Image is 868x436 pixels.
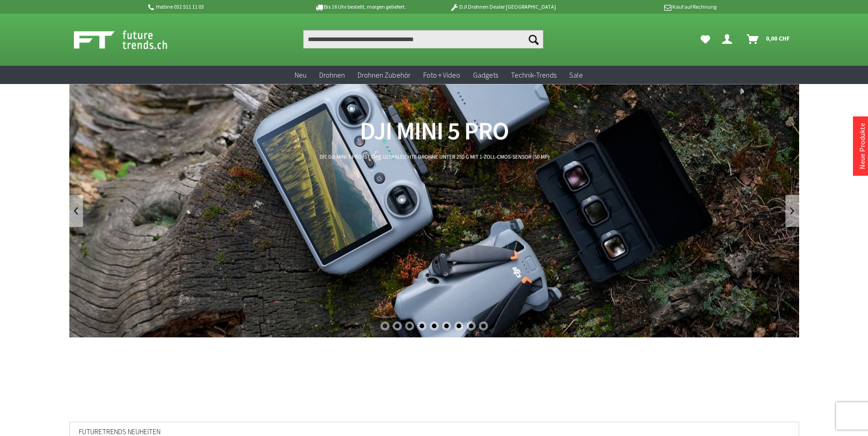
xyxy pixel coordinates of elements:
a: Drohnen Zubehör [351,66,417,84]
a: Technik-Trends [504,66,563,84]
span: Drohnen Zubehör [358,70,411,79]
a: Gadgets [467,66,504,84]
button: Suchen [524,30,543,48]
p: DJI Drohnen Dealer [GEOGRAPHIC_DATA] [431,1,574,12]
span: Neu [295,70,307,79]
div: 5 [430,321,439,331]
a: Neue Produkte [858,123,867,169]
img: Shop Futuretrends - zur Startseite wechseln [74,28,187,51]
span: Sale [569,70,583,79]
div: 8 [467,321,476,331]
div: 3 [405,321,414,331]
a: Meine Favoriten [696,30,715,48]
a: Drohnen [313,66,351,84]
span: 0,00 CHF [766,31,790,46]
div: 9 [479,321,488,331]
input: Produkt, Marke, Kategorie, EAN, Artikelnummer… [303,30,543,48]
div: 1 [380,321,390,331]
a: Foto + Video [417,66,467,84]
span: Technik-Trends [511,70,556,79]
a: Neu [288,66,313,84]
a: Sale [563,66,589,84]
a: DJI Mini 5 Pro [69,84,799,337]
p: Bis 16 Uhr bestellt, morgen geliefert. [289,1,431,12]
div: 6 [442,321,451,331]
span: Gadgets [473,70,498,79]
div: 7 [454,321,463,331]
a: Dein Konto [718,30,739,48]
div: 4 [417,321,426,331]
p: Kauf auf Rechnung [574,1,717,12]
div: 2 [393,321,402,331]
span: Drohnen [319,70,345,79]
a: Warenkorb [743,30,795,48]
span: Foto + Video [423,70,460,79]
p: Hotline 032 511 11 03 [147,1,289,12]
